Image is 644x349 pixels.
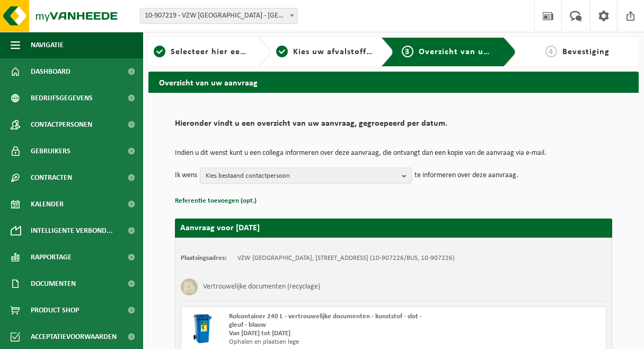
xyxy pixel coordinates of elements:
[237,254,455,263] td: VZW [GEOGRAPHIC_DATA], [STREET_ADDRESS] (10-907226/BUS, 10-907226)
[175,119,612,134] h2: Hieronder vindt u een overzicht van uw aanvraag, gegroepeerd per datum.
[181,255,227,261] strong: Plaatsingsadres:
[180,224,260,232] strong: Aanvraag voor [DATE]
[5,326,177,349] iframe: chat widget
[31,111,92,138] span: Contactpersonen
[175,194,257,208] button: Referentie toevoegen (opt.)
[293,48,439,56] span: Kies uw afvalstoffen en recipiënten
[562,48,610,56] span: Bevestiging
[414,168,518,184] p: te informeren over deze aanvraag.
[545,46,557,57] span: 4
[31,58,70,85] span: Dashboard
[229,313,422,328] span: Rolcontainer 240 L - vertrouwelijke documenten - kunststof - slot - gleuf - blauw
[229,330,290,337] strong: Van [DATE] tot [DATE]
[31,244,72,271] span: Rapportage
[148,72,639,92] h2: Overzicht van uw aanvraag
[31,164,72,191] span: Contracten
[140,8,297,23] span: 10-907219 - VZW SINT-LIEVENSPOORT - GENT
[31,297,79,324] span: Product Shop
[402,46,413,57] span: 3
[31,32,64,58] span: Navigatie
[175,150,612,157] p: Indien u dit wenst kunt u een collega informeren over deze aanvraag, die ontvangt dan een kopie v...
[203,278,320,295] h3: Vertrouwelijke documenten (recyclage)
[154,46,165,57] span: 1
[31,217,113,244] span: Intelligente verbond...
[206,168,398,184] span: Kies bestaand contactpersoon
[31,85,93,111] span: Bedrijfsgegevens
[276,46,288,57] span: 2
[154,46,250,58] a: 1Selecteer hier een vestiging
[171,48,285,56] span: Selecteer hier een vestiging
[187,312,218,344] img: WB-0240-HPE-BE-09.png
[229,338,436,346] div: Ophalen en plaatsen lege
[419,48,531,56] span: Overzicht van uw aanvraag
[276,46,372,58] a: 2Kies uw afvalstoffen en recipiënten
[31,191,64,217] span: Kalender
[140,8,298,24] span: 10-907219 - VZW SINT-LIEVENSPOORT - GENT
[31,271,76,297] span: Documenten
[175,168,197,184] p: Ik wens
[31,138,70,164] span: Gebruikers
[200,168,412,184] button: Kies bestaand contactpersoon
